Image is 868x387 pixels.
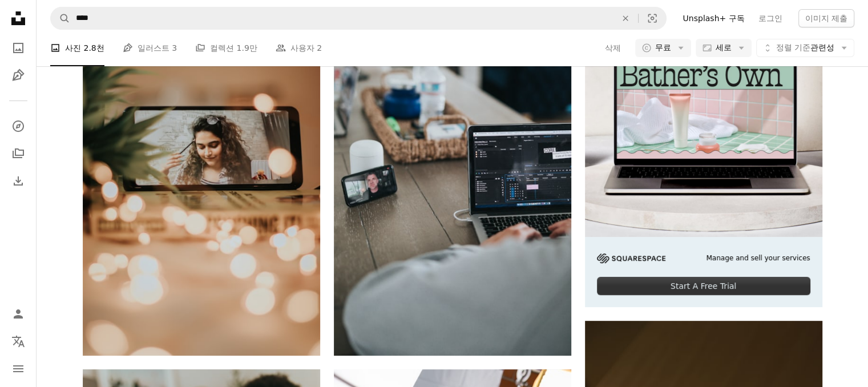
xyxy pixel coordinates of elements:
button: 메뉴 [7,357,30,380]
a: 사용자 2 [276,30,322,66]
button: 이미지 제출 [798,9,854,27]
button: 삭제 [604,39,621,57]
a: 일러스트 3 [123,30,177,66]
a: 로그인 / 가입 [7,303,30,325]
span: 무료 [655,42,671,54]
button: 정렬 기준관련성 [756,39,854,57]
button: Unsplash 검색 [51,7,70,29]
a: 사진 [7,37,30,59]
a: 컬렉션 [7,142,30,165]
a: 일러스트 [7,64,30,87]
span: Manage and sell your services [706,253,810,263]
span: 3 [172,42,177,54]
a: 로그인 [752,9,789,27]
span: 정렬 기준 [776,43,810,52]
a: 검은 셔츠를 입고 웃고 있는 여자 [83,172,320,183]
button: 삭제 [613,7,638,29]
span: 1.9만 [237,42,257,54]
span: 2 [317,42,322,54]
a: 갈색 가죽 소파에 맥북 프로 [334,172,571,183]
button: 세로 [696,39,752,57]
a: 다운로드 내역 [7,170,30,192]
a: 컬렉션 1.9만 [195,30,257,66]
a: Unsplash+ 구독 [676,9,751,27]
button: 시각적 검색 [639,7,666,29]
button: 언어 [7,330,30,353]
a: 탐색 [7,115,30,138]
button: 무료 [635,39,691,57]
a: 홈 — Unsplash [7,7,30,32]
div: Start A Free Trial [597,277,810,295]
img: file-1705255347840-230a6ab5bca9image [597,253,665,263]
form: 사이트 전체에서 이미지 찾기 [50,7,667,30]
span: 세로 [716,42,732,54]
span: 관련성 [776,42,834,54]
